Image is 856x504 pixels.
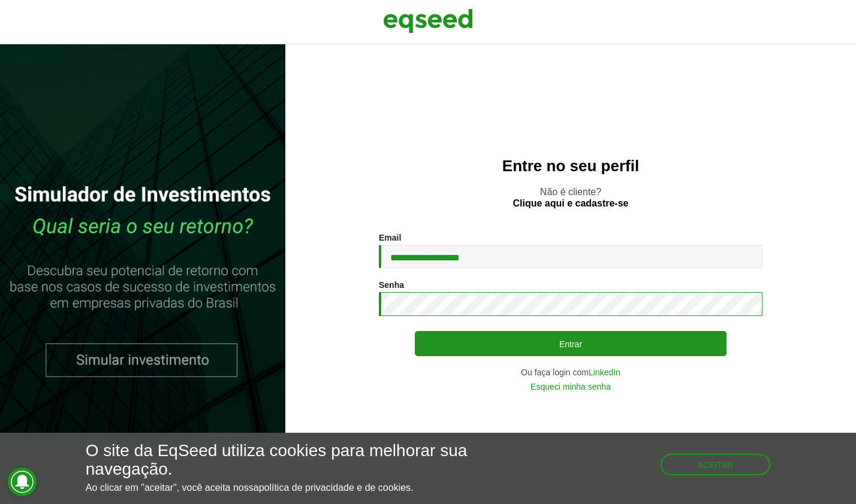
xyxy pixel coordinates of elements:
button: Entrar [415,331,727,356]
a: LinkedIn [589,368,620,377]
label: Senha [379,281,404,289]
p: Não é cliente? [309,186,832,209]
label: Email [379,233,401,242]
a: política de privacidade e de cookies [259,483,411,493]
a: Clique aqui e cadastre-se [513,199,629,208]
p: Ao clicar em "aceitar", você aceita nossa . [86,482,496,493]
img: EqSeed Logo [383,6,473,36]
div: Ou faça login com [379,368,762,377]
button: Aceitar [661,454,771,475]
h5: O site da EqSeed utiliza cookies para melhorar sua navegação. [86,442,496,479]
a: Esqueci minha senha [531,382,611,391]
h2: Entre no seu perfil [309,157,832,175]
